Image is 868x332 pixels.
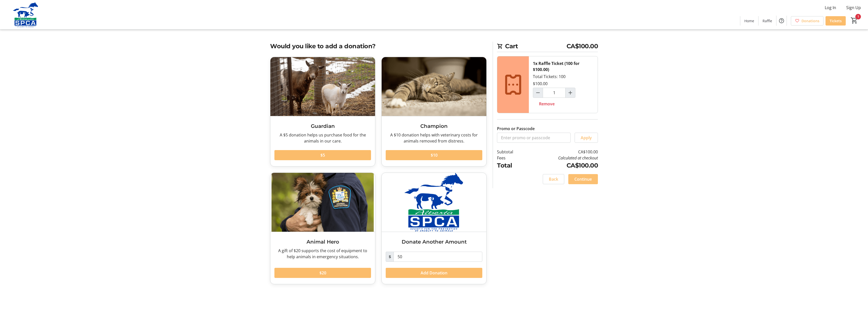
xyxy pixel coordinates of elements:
[533,81,548,87] div: $100.00
[3,2,48,27] img: Alberta SPCA's Logo
[846,5,861,11] span: Sign Up
[801,18,819,23] span: Donations
[386,252,394,262] span: $
[825,5,836,11] span: Log In
[574,176,592,182] span: Continue
[274,238,371,246] h3: Animal Hero
[270,42,487,51] h2: Would you like to add a donation?
[791,16,823,26] a: Donations
[386,150,482,160] button: $10
[386,268,482,278] button: Add Donation
[821,4,840,12] button: Log In
[763,18,772,23] span: Raffle
[320,152,325,158] span: $5
[497,133,571,143] input: Enter promo or passcode
[497,42,598,52] h2: Cart
[497,161,526,170] td: Total
[526,155,598,161] td: Calculated at checkout
[543,174,564,184] button: Back
[568,174,598,184] button: Continue
[382,173,486,232] img: Donate Another Amount
[274,122,371,130] h3: Guardian
[421,270,447,276] span: Add Donation
[549,176,558,182] span: Back
[394,252,482,262] input: Donation Amount
[740,16,758,26] a: Home
[274,268,371,278] button: $20
[386,132,482,144] div: A $10 donation helps with veterinary costs for animals removed from distress.
[533,88,543,98] button: Decrement by one
[758,16,776,26] a: Raffle
[842,4,865,12] button: Sign Up
[274,150,371,160] button: $5
[566,88,575,98] button: Increment by one
[270,173,375,232] img: Animal Hero
[497,149,526,155] td: Subtotal
[533,60,594,73] div: 1x Raffle Ticket (100 for $100.00)
[431,152,438,158] span: $10
[830,18,842,23] span: Tickets
[274,132,371,144] div: A $5 donation helps us purchase food for the animals in our care.
[533,99,561,109] button: Remove
[539,101,555,107] span: Remove
[270,57,375,116] img: Guardian
[526,149,598,155] td: CA$100.00
[319,270,326,276] span: $20
[497,155,526,161] td: Fees
[526,161,598,170] td: CA$100.00
[386,238,482,246] h3: Donate Another Amount
[543,88,566,98] input: Raffle Ticket (100 for $100.00) Quantity
[386,122,482,130] h3: Champion
[575,133,598,143] button: Apply
[850,16,859,25] button: Cart
[382,57,486,116] img: Champion
[529,56,598,113] div: Total Tickets: 100
[274,248,371,260] div: A gift of $20 supports the cost of equipment to help animals in emergency situations.
[826,16,846,26] a: Tickets
[567,42,598,51] span: CA$100.00
[776,16,787,26] button: Help
[581,135,592,141] span: Apply
[497,126,535,132] label: Promo or Passcode
[744,18,754,23] span: Home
